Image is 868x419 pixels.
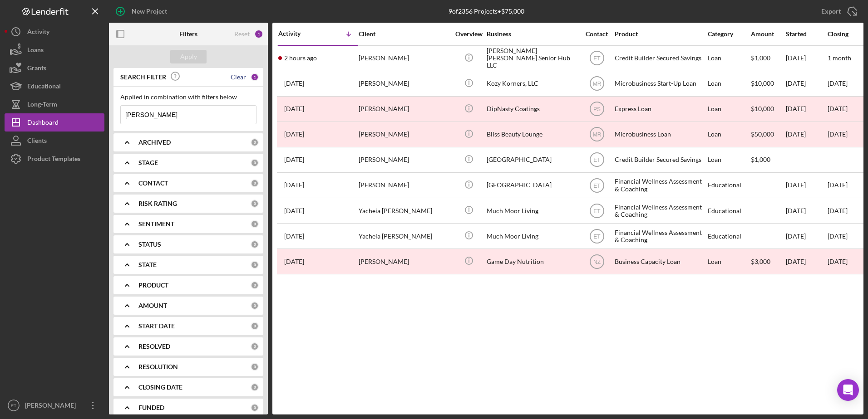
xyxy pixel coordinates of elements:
[615,224,705,248] div: Financial Wellness Assessment & Coaching
[251,240,259,248] div: 0
[828,130,848,138] time: [DATE]
[708,30,750,38] div: Category
[170,50,207,63] button: Apply
[5,150,104,168] button: Product Templates
[284,156,304,163] time: 2024-10-30 15:21
[138,159,158,166] b: STAGE
[828,258,848,265] time: [DATE]
[251,383,259,391] div: 0
[487,224,577,248] div: Much Moor Living
[251,322,259,330] div: 0
[837,379,859,401] div: Open Intercom Messenger
[138,322,175,330] b: START DATE
[821,2,841,20] div: Export
[138,241,161,248] b: STATUS
[751,97,785,121] div: $10,000
[786,224,827,248] div: [DATE]
[708,122,750,146] div: Loan
[751,122,785,146] div: $50,000
[452,30,486,38] div: Overview
[284,233,304,240] time: 2024-05-20 02:57
[708,224,750,248] div: Educational
[487,199,577,223] div: Much Moor Living
[828,181,848,189] time: [DATE]
[615,148,705,172] div: Credit Builder Secured Savings
[786,72,827,96] div: [DATE]
[251,179,259,187] div: 0
[251,302,259,310] div: 0
[593,258,601,265] text: NZ
[751,72,785,96] div: $10,000
[708,46,750,70] div: Loan
[138,180,168,187] b: CONTACT
[5,41,104,59] button: Loans
[592,81,601,87] text: MR
[5,77,104,95] button: Educational
[5,396,104,414] button: ET[PERSON_NAME]
[786,173,827,197] div: [DATE]
[812,2,863,20] button: Export
[786,46,827,70] div: [DATE]
[251,342,259,351] div: 0
[138,302,167,309] b: AMOUNT
[138,384,182,391] b: CLOSING DATE
[359,224,449,248] div: Yacheia [PERSON_NAME]
[359,199,449,223] div: Yacheia [PERSON_NAME]
[786,30,827,38] div: Started
[593,233,601,239] text: ET
[251,138,259,146] div: 0
[751,46,785,70] div: $1,000
[284,207,304,214] time: 2024-05-29 15:16
[138,363,178,370] b: RESOLUTION
[132,2,167,20] div: New Project
[27,23,49,43] div: Activity
[615,30,705,38] div: Product
[593,106,600,112] text: PS
[138,343,170,350] b: RESOLVED
[828,54,851,62] time: 1 month
[284,258,304,265] time: 2023-09-27 18:15
[109,2,176,20] button: New Project
[284,105,304,112] time: 2025-05-13 20:45
[138,139,171,146] b: ARCHIVED
[786,97,827,121] div: [DATE]
[5,95,104,113] button: Long-Term
[593,208,601,214] text: ET
[138,282,168,289] b: PRODUCT
[284,54,317,62] time: 2025-08-15 17:10
[5,113,104,132] button: Dashboard
[751,249,785,273] div: $3,000
[708,249,750,273] div: Loan
[251,220,259,228] div: 0
[487,249,577,273] div: Game Day Nutrition
[487,97,577,121] div: DipNasty Coatings
[615,97,705,121] div: Express Loan
[708,72,750,96] div: Loan
[120,73,166,81] b: SEARCH FILTER
[487,122,577,146] div: Bliss Beauty Lounge
[5,132,104,150] a: Clients
[751,148,785,172] div: $1,000
[828,207,848,214] time: [DATE]
[593,157,601,163] text: ET
[284,131,304,138] time: 2025-02-24 20:30
[615,199,705,223] div: Financial Wellness Assessment & Coaching
[615,173,705,197] div: Financial Wellness Assessment & Coaching
[593,182,601,189] text: ET
[359,72,449,96] div: [PERSON_NAME]
[359,173,449,197] div: [PERSON_NAME]
[708,199,750,223] div: Educational
[138,220,174,228] b: SENTIMENT
[251,73,259,81] div: 1
[284,80,304,87] time: 2025-07-14 17:13
[284,181,304,189] time: 2024-10-24 18:25
[5,59,104,77] button: Grants
[180,50,197,63] div: Apply
[580,30,614,38] div: Contact
[487,173,577,197] div: [GEOGRAPHIC_DATA]
[278,30,318,37] div: Activity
